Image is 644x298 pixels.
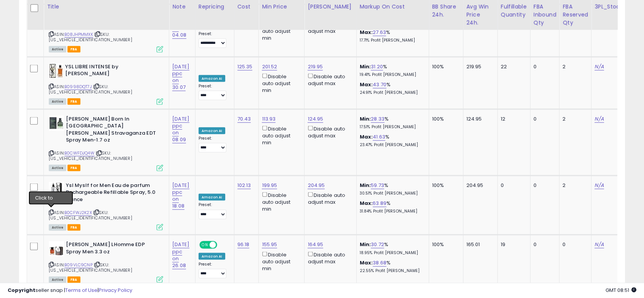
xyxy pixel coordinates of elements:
div: Preset: [199,84,228,101]
div: 100% [432,182,457,189]
b: Min: [360,63,371,70]
div: 0 [562,241,585,248]
div: Disable auto adjust max [308,72,350,87]
a: 27.63 [373,29,386,36]
b: [PERSON_NAME] LHomme EDP Spray Men 3.3 oz [66,241,159,257]
span: All listings currently available for purchase on Amazon [49,165,66,171]
div: % [360,29,423,43]
div: FBA Reserved Qty [562,3,588,27]
div: 204.95 [466,182,492,189]
div: Preset: [199,31,228,48]
a: 155.95 [262,241,277,248]
div: Preset: [199,136,228,153]
b: [PERSON_NAME] Born In [GEOGRAPHIC_DATA][PERSON_NAME] Stravaganza EDT Spray Men-1.7 oz [66,116,159,146]
div: Disable auto adjust min [262,72,298,94]
div: 219.95 [466,63,492,70]
a: 63.89 [373,200,386,207]
b: Max: [360,81,373,88]
div: % [360,116,423,130]
b: Ysl Myslf for Men Eau de parfum Rechargeable Refillable Spray, 5.0 Ounce [66,182,159,205]
a: 43.70 [373,81,386,89]
div: Amazon AI [199,253,225,260]
div: Disable auto adjust min [262,124,298,147]
span: FBA [67,165,80,171]
div: Title [47,3,166,11]
span: | SKU: [US_VEHICLE_IDENTIFICATION_NUMBER] [49,150,132,161]
span: | SKU: [US_VEHICLE_IDENTIFICATION_NUMBER] [49,84,132,95]
div: 2 [562,182,585,189]
p: 24.91% Profit [PERSON_NAME] [360,90,423,95]
a: 28.33 [371,115,384,123]
div: Avg Win Price 24h. [466,3,494,27]
a: 164.95 [308,241,323,248]
div: Fulfillable Quantity [501,3,527,19]
div: 0 [533,182,554,189]
a: B0CWFDJQ4W [64,150,95,156]
div: Repricing [199,3,231,11]
img: 41Kx8AbHcwL._SL40_.jpg [49,63,63,79]
div: Markup on Cost [360,3,426,11]
div: 0 [501,182,524,189]
span: ON [200,242,210,248]
div: Disable auto adjust min [262,250,298,272]
div: 2 [562,63,585,70]
div: 165.01 [466,241,492,248]
div: Disable auto adjust max [308,250,350,265]
span: FBA [67,224,80,231]
div: 2 [562,116,585,122]
span: FBA [67,46,80,53]
div: ASIN: [49,116,163,171]
a: 38.68 [373,259,386,267]
span: All listings currently available for purchase on Amazon [49,98,66,105]
div: 3PL_Stock [594,3,624,11]
a: 96.18 [237,241,250,248]
span: OFF [216,242,228,248]
strong: Copyright [8,287,35,294]
div: BB Share 24h. [432,3,460,19]
p: 30.51% Profit [PERSON_NAME] [360,191,423,196]
div: 124.95 [466,116,492,122]
a: 41.63 [373,133,385,141]
div: % [360,63,423,77]
p: 19.41% Profit [PERSON_NAME] [360,72,423,77]
div: % [360,134,423,148]
a: B0CFWJ2K2X [64,209,92,216]
div: % [360,200,423,214]
div: % [360,81,423,95]
div: [PERSON_NAME] [308,3,353,11]
div: ASIN: [49,241,163,282]
img: 41vBWdiBeNL._SL40_.jpg [49,182,64,197]
img: 41xx0G3PTFL._SL40_.jpg [49,241,64,256]
div: ASIN: [49,11,163,52]
div: Note [172,3,192,11]
a: N/A [594,241,604,248]
a: 125.35 [237,63,253,71]
span: All listings currently available for purchase on Amazon [49,224,66,231]
a: [DATE] ppc on 30.07 [172,63,189,92]
b: Min: [360,115,371,122]
p: 18.95% Profit [PERSON_NAME] [360,250,423,256]
a: 204.95 [308,182,325,189]
span: | SKU: [US_VEHICLE_IDENTIFICATION_NUMBER] [49,209,132,221]
div: Disable auto adjust max [308,191,350,206]
div: % [360,241,423,255]
b: Max: [360,133,373,140]
a: 30.72 [371,241,384,248]
p: 22.55% Profit [PERSON_NAME] [360,268,423,274]
div: 19 [501,241,524,248]
a: B09VLC9CNP [64,262,93,268]
a: N/A [594,115,604,123]
span: FBA [67,277,80,283]
a: 219.95 [308,63,323,71]
a: 199.95 [262,182,277,189]
div: 12 [501,116,524,122]
b: Max: [360,200,373,207]
div: 0 [533,116,554,122]
div: 100% [432,116,457,122]
span: FBA [67,98,80,105]
div: % [360,259,423,274]
img: 41QrBUjnE8L._SL40_.jpg [49,116,64,131]
div: Amazon AI [199,127,225,134]
div: 0 [533,63,554,70]
div: 100% [432,241,457,248]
